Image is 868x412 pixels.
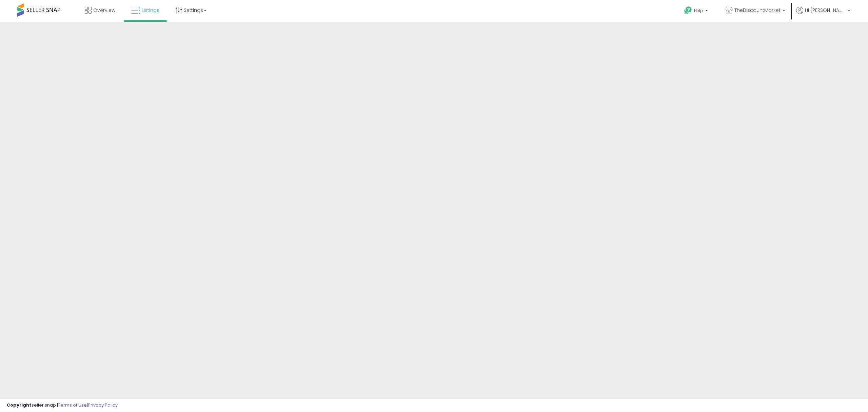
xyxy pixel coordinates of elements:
[142,7,159,14] span: Listings
[694,8,703,14] span: Help
[734,7,781,14] span: TheDIscountMarket
[796,7,850,22] a: Hi [PERSON_NAME]
[679,1,715,22] a: Help
[805,7,846,14] span: Hi [PERSON_NAME]
[93,7,115,14] span: Overview
[684,6,692,15] i: Get Help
